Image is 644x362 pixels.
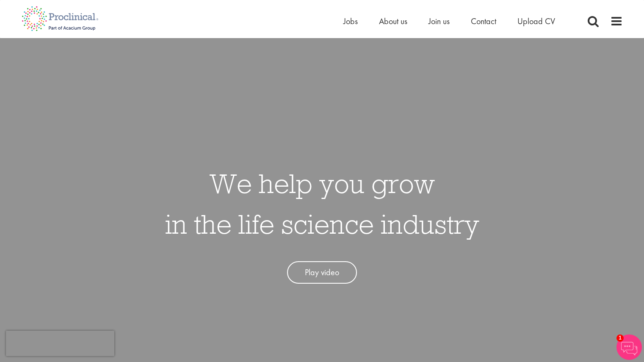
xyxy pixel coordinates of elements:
a: Upload CV [517,16,555,27]
a: Jobs [343,16,358,27]
span: 1 [616,334,624,342]
a: Join us [428,16,450,27]
a: Contact [471,16,496,27]
img: Chatbot [616,334,642,360]
a: About us [379,16,407,27]
a: Play video [287,261,357,284]
h1: We help you grow in the life science industry [165,163,479,244]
